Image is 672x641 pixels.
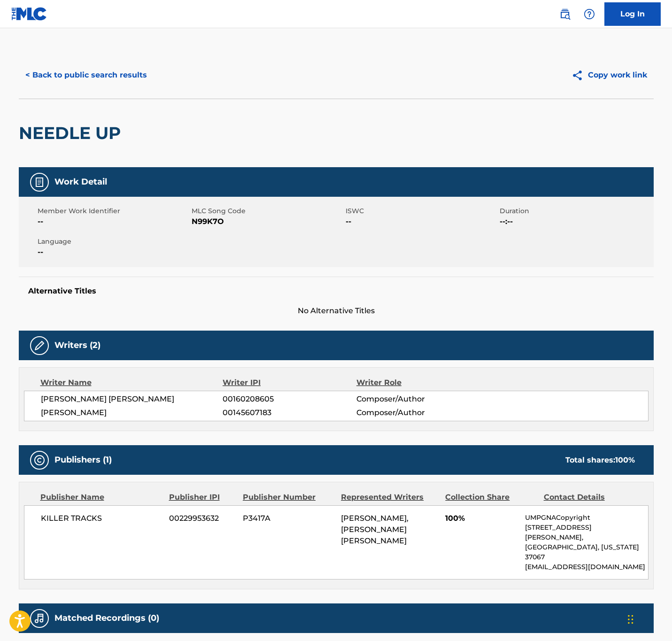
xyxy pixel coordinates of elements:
[41,394,223,405] span: [PERSON_NAME] [PERSON_NAME]
[192,206,343,216] span: MLC Song Code
[525,542,648,562] p: [GEOGRAPHIC_DATA], [US_STATE] 37067
[356,407,478,418] span: Composer/Author
[356,394,478,405] span: Composer/Author
[34,340,45,351] img: Writers
[580,5,599,23] div: Help
[19,305,654,317] span: No Alternative Titles
[584,8,595,20] img: help
[445,492,536,503] div: Collection Share
[346,216,497,227] span: --
[525,513,648,523] p: UMPGNACopyright
[11,7,47,21] img: MLC Logo
[41,513,162,524] span: KILLER TRACKS
[19,123,125,144] h2: NEEDLE UP
[54,613,159,624] h5: Matched Recordings (0)
[445,513,518,524] span: 100%
[341,492,438,503] div: Represented Writers
[54,340,100,351] h5: Writers (2)
[34,177,45,188] img: Work Detail
[19,63,154,87] button: < Back to public search results
[346,206,497,216] span: ISWC
[572,70,588,81] img: Copy work link
[223,377,356,388] div: Writer IPI
[356,377,478,388] div: Writer Role
[40,377,223,388] div: Writer Name
[544,492,635,503] div: Contact Details
[38,237,189,247] span: Language
[525,523,648,542] p: [STREET_ADDRESS][PERSON_NAME],
[341,514,409,545] span: [PERSON_NAME], [PERSON_NAME] [PERSON_NAME]
[192,216,343,227] span: N99K7O
[54,455,112,465] h5: Publishers (1)
[500,206,651,216] span: Duration
[28,286,644,296] h5: Alternative Titles
[34,455,45,466] img: Publishers
[38,247,189,258] span: --
[41,407,223,418] span: [PERSON_NAME]
[565,455,635,466] div: Total shares:
[54,177,107,187] h5: Work Detail
[223,394,356,405] span: 00160208605
[615,456,635,464] span: 100 %
[34,613,45,624] img: Matched Recordings
[40,492,162,503] div: Publisher Name
[243,492,334,503] div: Publisher Number
[169,492,236,503] div: Publisher IPI
[38,206,189,216] span: Member Work Identifier
[169,513,236,524] span: 00229953632
[243,513,334,524] span: P3417A
[223,407,356,418] span: 00145607183
[604,2,661,26] a: Log In
[556,5,574,23] a: Public Search
[559,8,571,20] img: search
[38,216,189,227] span: --
[625,596,672,641] iframe: Chat Widget
[628,605,633,633] div: Drag
[525,562,648,572] p: [EMAIL_ADDRESS][DOMAIN_NAME]
[500,216,651,227] span: --:--
[565,63,654,87] button: Copy work link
